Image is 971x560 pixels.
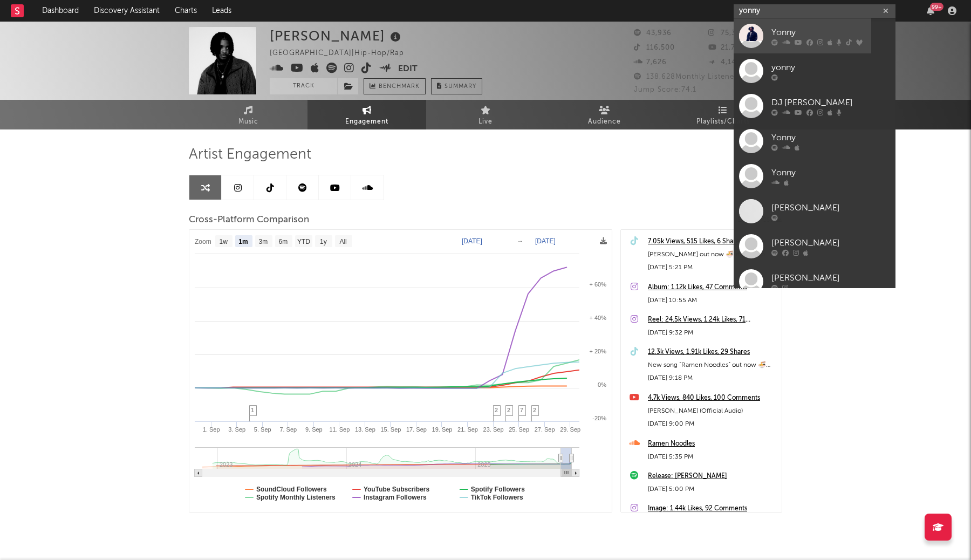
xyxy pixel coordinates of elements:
[734,53,895,88] a: yonny
[254,426,271,433] text: 5. Sep
[648,248,776,261] div: [PERSON_NAME] out now 🍜 #fyp #rap #hiphopmusic #newmusic
[648,450,776,463] div: [DATE] 5:35 PM
[462,237,482,245] text: [DATE]
[771,201,890,214] div: [PERSON_NAME]
[305,426,323,433] text: 9. Sep
[734,159,895,194] a: Yonny
[220,238,228,245] text: 1w
[228,426,245,433] text: 3. Sep
[634,44,675,51] span: 116,500
[457,426,478,433] text: 21. Sep
[307,100,426,129] a: Engagement
[708,44,745,51] span: 21,700
[588,115,621,128] span: Audience
[648,470,776,483] a: Release: [PERSON_NAME]
[648,438,776,450] a: Ramen Noodles
[431,78,482,94] button: Summary
[364,494,427,501] text: Instagram Followers
[734,264,895,299] a: [PERSON_NAME]
[648,418,776,431] div: [DATE] 9:00 PM
[471,494,523,501] text: TikTok Followers
[648,261,776,274] div: [DATE] 5:21 PM
[256,494,336,501] text: Spotify Monthly Listeners
[734,18,895,53] a: Yonny
[771,26,890,39] div: Yonny
[471,486,525,493] text: Spotify Followers
[648,281,776,294] div: Album: 1.12k Likes, 47 Comments
[364,486,430,493] text: YouTube Subscribers
[279,426,297,433] text: 7. Sep
[238,115,258,128] span: Music
[339,238,346,245] text: All
[270,47,416,60] div: [GEOGRAPHIC_DATA] | Hip-Hop/Rap
[708,30,745,37] span: 75,379
[648,372,776,385] div: [DATE] 9:18 PM
[648,502,776,515] a: Image: 1.44k Likes, 92 Comments
[734,124,895,159] a: Yonny
[238,238,248,245] text: 1m
[426,100,545,129] a: Live
[771,61,890,74] div: yonny
[771,166,890,179] div: Yonny
[445,84,476,90] span: Summary
[771,96,890,109] div: DJ [PERSON_NAME]
[648,483,776,496] div: [DATE] 5:00 PM
[398,63,418,76] button: Edit
[590,348,607,354] text: + 20%
[483,426,504,433] text: 23. Sep
[927,6,934,15] button: 99+
[634,59,667,66] span: 7,626
[355,426,375,433] text: 13. Sep
[189,100,307,129] a: Music
[648,313,776,326] a: Reel: 24.5k Views, 1.24k Likes, 71 Comments
[432,426,453,433] text: 19. Sep
[189,214,309,227] span: Cross-Platform Comparison
[598,381,606,388] text: 0%
[634,73,741,80] span: 138,628 Monthly Listeners
[648,235,776,248] a: 7.05k Views, 515 Likes, 6 Shares
[590,315,607,321] text: + 40%
[664,100,782,129] a: Playlists/Charts
[259,238,268,245] text: 3m
[535,237,556,245] text: [DATE]
[590,281,607,288] text: + 60%
[771,131,890,144] div: Yonny
[734,229,895,264] a: [PERSON_NAME]
[478,115,493,128] span: Live
[279,238,288,245] text: 6m
[771,236,890,249] div: [PERSON_NAME]
[517,237,523,245] text: →
[320,238,327,245] text: 1y
[734,194,895,229] a: [PERSON_NAME]
[495,407,498,413] span: 2
[189,148,311,161] span: Artist Engagement
[251,407,254,413] span: 1
[648,392,776,405] a: 4.7k Views, 840 Likes, 100 Comments
[634,86,696,93] span: Jump Score: 74.1
[648,359,776,372] div: New song “Ramen Noodles” out now 🍜 ain’t no other way but UP! #newmusic #hiphop
[329,426,350,433] text: 11. Sep
[545,100,664,129] a: Audience
[364,78,426,94] a: Benchmark
[535,426,555,433] text: 27. Sep
[520,407,523,413] span: 7
[533,407,536,413] span: 2
[771,271,890,284] div: [PERSON_NAME]
[560,426,580,433] text: 29. Sep
[734,4,895,18] input: Search for artists
[696,115,750,128] span: Playlists/Charts
[634,30,672,37] span: 43,936
[345,115,388,128] span: Engagement
[648,405,776,418] div: [PERSON_NAME] (Official Audio)
[648,294,776,307] div: [DATE] 10:55 AM
[648,346,776,359] a: 12.3k Views, 1.91k Likes, 29 Shares
[930,3,943,11] div: 99 +
[297,238,310,245] text: YTD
